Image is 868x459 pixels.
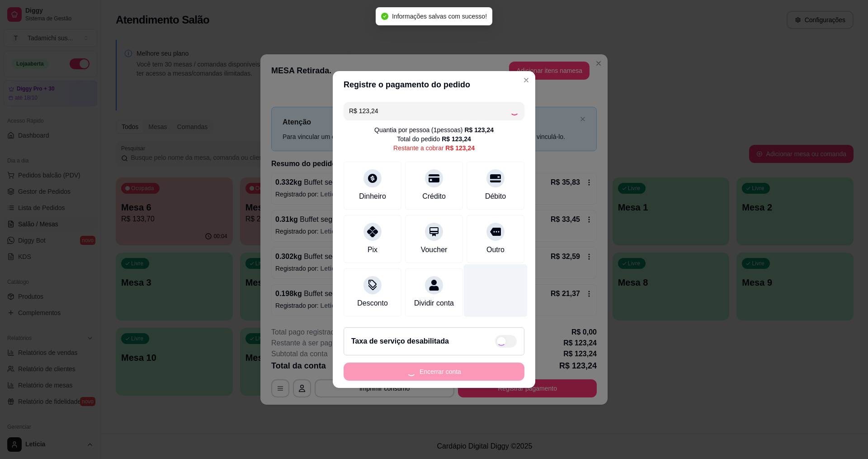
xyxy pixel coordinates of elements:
[349,102,510,120] input: Ex.: hambúrguer de cordeiro
[359,191,386,202] div: Dinheiro
[445,143,475,153] div: R$ 123,24
[392,13,487,20] span: Informações salvas com sucesso!
[414,298,454,309] div: Dividir conta
[381,13,388,20] span: check-circle
[374,125,494,134] div: Quantia por pessoa ( 1 pessoas)
[485,191,506,202] div: Débito
[519,73,533,87] button: Close
[368,244,377,255] div: Pix
[422,191,446,202] div: Crédito
[442,134,471,143] div: R$ 123,24
[333,71,535,98] header: Registre o pagamento do pedido
[510,106,519,115] div: Loading
[357,298,388,309] div: Desconto
[351,336,449,347] h2: Taxa de serviço desabilitada
[421,244,448,255] div: Voucher
[486,244,505,255] div: Outro
[464,125,494,134] div: R$ 123,24
[397,134,471,143] div: Total do pedido
[393,143,475,153] div: Restante a cobrar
